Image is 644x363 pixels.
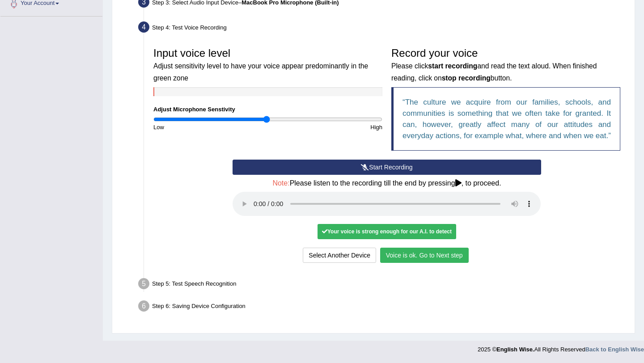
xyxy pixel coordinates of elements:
small: Adjust sensitivity level to have your voice appear predominantly in the green zone [153,62,368,81]
div: 2025 © All Rights Reserved [478,341,644,354]
h3: Input voice level [153,47,382,83]
button: Select Another Device [303,248,376,263]
a: Back to English Wise [585,346,644,353]
div: Step 4: Test Voice Recording [134,19,631,38]
strong: English Wise. [496,346,534,353]
div: High [268,123,387,131]
b: stop recording [442,74,491,82]
div: Low [149,123,268,131]
small: Please click and read the text aloud. When finished reading, click on button. [391,62,597,81]
label: Adjust Microphone Senstivity [153,105,235,114]
button: Start Recording [233,160,541,175]
div: Your voice is strong enough for our A.I. to detect [318,224,456,239]
div: Step 6: Saving Device Configuration [134,298,631,317]
q: The culture we acquire from our families, schools, and communities is something that we often tak... [402,98,611,140]
h4: Please listen to the recording till the end by pressing , to proceed. [233,179,541,187]
b: start recording [428,62,477,70]
span: Note: [272,179,289,187]
div: Step 5: Test Speech Recognition [134,275,631,295]
button: Voice is ok. Go to Next step [380,248,469,263]
h3: Record your voice [391,47,620,83]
